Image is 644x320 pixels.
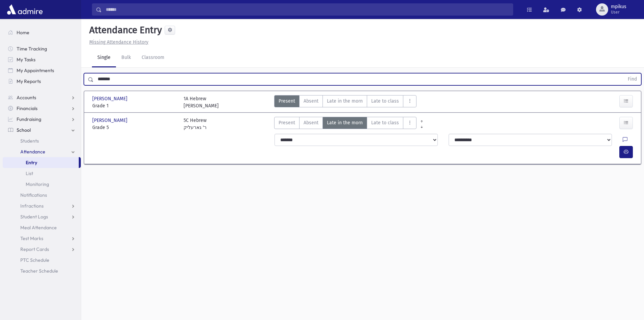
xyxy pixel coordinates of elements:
[17,46,47,52] span: Time Tracking
[26,170,33,176] span: List
[304,119,318,126] span: Absent
[5,3,44,16] img: AdmirePro
[279,98,295,105] span: Present
[26,159,37,166] span: Entry
[17,127,31,133] span: School
[3,244,81,255] a: Report Cards
[17,105,38,111] span: Financials
[3,43,81,54] a: Time Tracking
[184,117,207,131] div: 5C Hebrew ר' גארעליק
[611,4,626,9] span: mpikus
[3,114,81,125] a: Fundraising
[3,103,81,114] a: Financials
[20,138,39,144] span: Students
[26,181,49,187] span: Monitoring
[102,3,513,16] input: Search
[3,200,81,211] a: Infractions
[20,268,58,274] span: Teacher Schedule
[3,54,81,65] a: My Tasks
[624,73,641,85] button: Find
[327,98,363,105] span: Late in the morn
[20,246,49,252] span: Report Cards
[20,203,44,209] span: Infractions
[3,190,81,200] a: Notifications
[3,65,81,76] a: My Appointments
[3,125,81,135] a: School
[611,9,626,15] span: User
[20,235,43,241] span: Test Marks
[3,92,81,103] a: Accounts
[92,95,129,102] span: [PERSON_NAME]
[20,257,49,263] span: PTC Schedule
[3,265,81,276] a: Teacher Schedule
[371,98,399,105] span: Late to class
[116,48,136,67] a: Bulk
[3,135,81,146] a: Students
[17,67,54,73] span: My Appointments
[92,48,116,67] a: Single
[3,27,81,38] a: Home
[92,124,177,131] span: Grade 5
[327,119,363,126] span: Late in the morn
[304,98,318,105] span: Absent
[20,192,47,198] span: Notifications
[20,214,48,220] span: Student Logs
[3,157,79,168] a: Entry
[3,222,81,233] a: Meal Attendance
[274,95,416,109] div: AttTypes
[3,255,81,265] a: PTC Schedule
[3,168,81,179] a: List
[184,95,219,109] div: 1A Hebrew [PERSON_NAME]
[20,149,45,155] span: Attendance
[3,233,81,244] a: Test Marks
[17,94,36,101] span: Accounts
[17,116,41,122] span: Fundraising
[87,24,162,36] h5: Attendance Entry
[3,76,81,87] a: My Reports
[274,117,416,131] div: AttTypes
[92,117,129,124] span: [PERSON_NAME]
[17,57,35,63] span: My Tasks
[3,146,81,157] a: Attendance
[89,39,148,45] u: Missing Attendance History
[3,211,81,222] a: Student Logs
[136,48,170,67] a: Classroom
[3,179,81,190] a: Monitoring
[279,119,295,126] span: Present
[371,119,399,126] span: Late to class
[87,39,148,45] a: Missing Attendance History
[20,225,57,231] span: Meal Attendance
[92,102,177,109] span: Grade 1
[17,78,41,84] span: My Reports
[17,29,29,36] span: Home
